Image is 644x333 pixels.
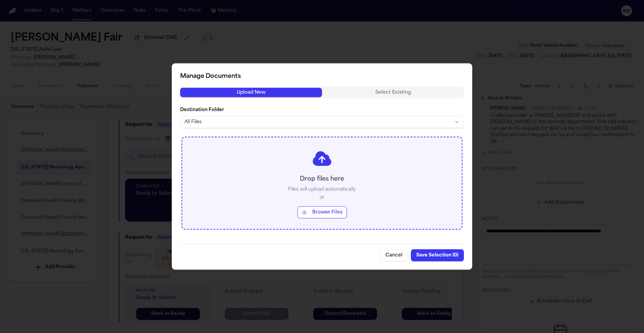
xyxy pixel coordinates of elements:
[297,206,347,219] button: Browse Files
[180,88,322,97] button: Upload New
[288,186,356,193] p: Files will upload automatically
[320,194,325,201] p: or
[411,249,464,261] button: Save Selection (0)
[300,175,344,184] p: Drop files here
[180,72,464,81] h2: Manage Documents
[180,107,464,113] label: Destination Folder
[380,249,408,261] button: Cancel
[322,88,464,97] button: Select Existing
